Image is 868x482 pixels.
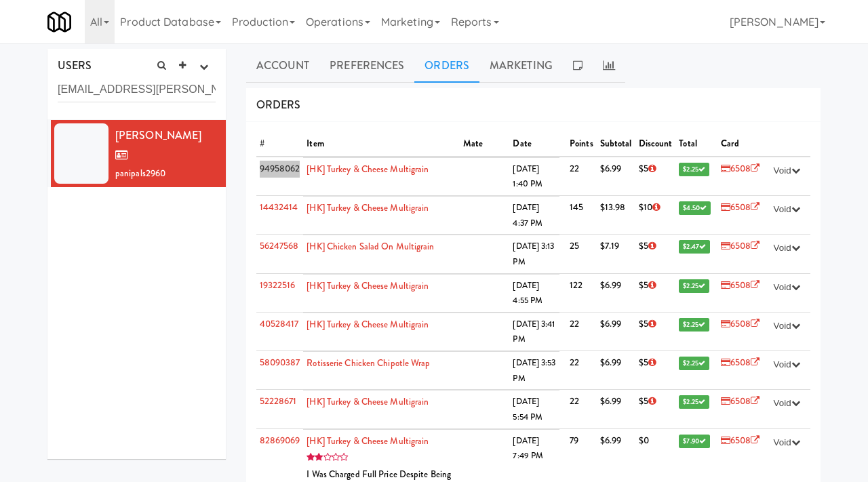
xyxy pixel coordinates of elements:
[307,201,429,214] a: [HK] Turkey & Cheese Multigrain
[58,77,216,102] input: Search user
[721,356,760,369] a: 6508
[115,127,201,163] span: [PERSON_NAME]
[260,162,300,175] a: 94958062
[246,49,320,83] a: Account
[679,163,709,176] span: $2.25
[509,235,559,273] td: [DATE] 3:13 PM
[479,49,563,83] a: Marketing
[307,318,429,331] a: [HK] Turkey & Cheese Multigrain
[509,132,559,156] th: Date
[566,195,597,234] td: 145
[721,317,760,330] a: 6508
[58,58,92,73] span: USERS
[679,318,709,332] span: $2.25
[260,279,296,292] a: 19322516
[767,393,807,414] button: Void
[721,239,760,252] a: 6508
[509,390,559,428] td: [DATE] 5:54 PM
[566,390,597,428] td: 22
[597,195,635,234] td: $13.98
[767,433,807,453] button: Void
[679,357,709,370] span: $2.25
[721,434,760,447] a: 6508
[509,157,559,195] td: [DATE] 1:40 PM
[767,199,807,220] button: Void
[566,273,597,312] td: 122
[679,240,710,254] span: $2.47
[767,316,807,336] button: Void
[256,97,301,113] span: ORDERS
[597,351,635,390] td: $6.99
[675,132,717,157] th: Total
[635,273,676,312] td: $5
[597,312,635,350] td: $6.99
[635,390,676,428] td: $5
[721,279,760,292] a: 6508
[260,317,299,330] a: 40528417
[509,274,559,312] td: [DATE] 4:55 PM
[256,132,304,157] th: #
[597,273,635,312] td: $6.99
[47,120,226,188] li: [PERSON_NAME]panipals2960
[307,163,429,176] a: [HK] Turkey & Cheese Multigrain
[47,10,71,34] img: Micromart
[260,201,298,214] a: 14432414
[509,352,559,390] td: [DATE] 3:53 PM
[717,132,764,157] th: Card
[260,395,297,407] a: 52228671
[597,132,635,157] th: Subtotal
[307,279,429,292] a: [HK] Turkey & Cheese Multigrain
[509,313,559,350] td: [DATE] 3:41 PM
[566,132,597,157] th: Points
[721,201,760,214] a: 6508
[597,390,635,428] td: $6.99
[679,435,710,448] span: $7.90
[679,279,709,293] span: $2.25
[635,235,676,273] td: $5
[260,434,300,447] a: 82869069
[260,356,300,369] a: 58090387
[597,235,635,273] td: $7.19
[566,312,597,350] td: 22
[635,132,676,157] th: Discount
[679,395,709,409] span: $2.25
[307,357,430,369] a: Rotisserie Chicken Chipotle Wrap
[307,395,429,408] a: [HK] Turkey & Cheese Multigrain
[307,240,434,253] a: [HK] Chicken Salad on Multigrain
[566,351,597,390] td: 22
[635,312,676,350] td: $5
[635,157,676,196] td: $5
[319,49,414,83] a: Preferences
[767,161,807,181] button: Void
[115,167,165,180] span: panipals2960
[307,435,429,447] a: [HK] Turkey & Cheese Multigrain
[460,132,510,156] th: Mate
[260,239,299,252] a: 56247568
[767,238,807,258] button: Void
[767,355,807,375] button: Void
[509,196,559,234] td: [DATE] 4:37 PM
[721,395,760,407] a: 6508
[635,195,676,234] td: $10
[635,351,676,390] td: $5
[721,162,760,175] a: 6508
[597,157,635,196] td: $6.99
[566,157,597,196] td: 22
[414,49,479,83] a: Orders
[566,235,597,273] td: 25
[679,201,711,215] span: $4.50
[767,277,807,298] button: Void
[303,132,460,156] th: Item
